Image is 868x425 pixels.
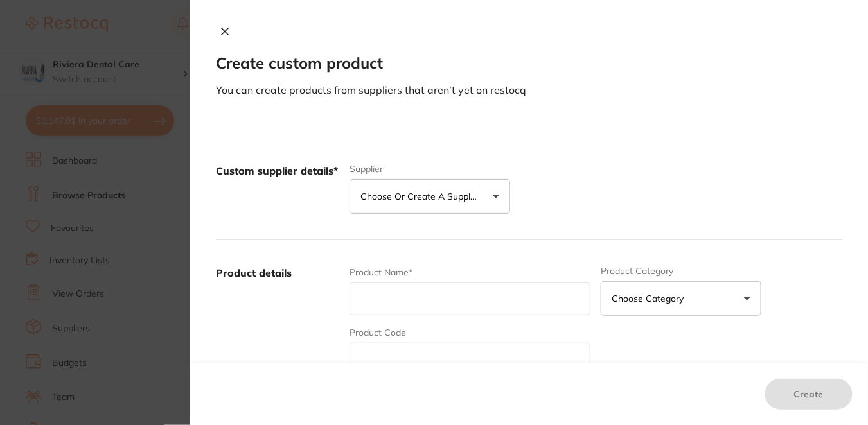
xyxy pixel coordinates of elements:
p: You can create products from suppliers that aren’t yet on restocq [216,83,842,97]
p: Choose or create a supplier [360,190,483,203]
h2: Create custom product [216,55,842,73]
button: Create [765,379,853,410]
button: Choose Category [601,281,761,316]
label: Product Category [601,266,761,276]
label: Product Name* [350,267,412,277]
label: Supplier [350,164,510,174]
label: Product Code [350,327,406,338]
p: Choose Category [612,292,689,305]
button: Choose or create a supplier [350,179,510,214]
label: Custom supplier details* [216,164,339,214]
